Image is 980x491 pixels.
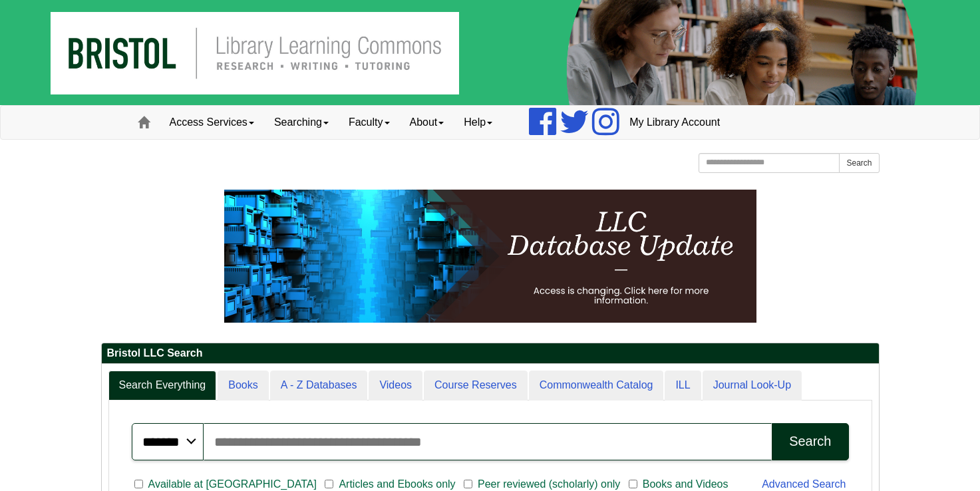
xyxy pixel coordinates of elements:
input: Articles and Ebooks only [325,478,333,490]
a: Course Reserves [424,371,528,401]
div: Search [789,434,831,449]
a: Journal Look-Up [703,371,802,401]
a: Advanced Search [762,478,846,490]
h2: Bristol LLC Search [102,343,879,364]
input: Books and Videos [629,478,637,490]
button: Search [772,423,848,460]
img: HTML tutorial [224,190,756,323]
a: Books [218,371,268,401]
a: My Library Account [619,106,730,139]
a: Search Everything [108,371,217,401]
a: Access Services [160,106,264,139]
a: A - Z Databases [270,371,368,401]
a: Faculty [339,106,400,139]
a: About [400,106,454,139]
a: Searching [264,106,339,139]
button: Search [839,153,879,173]
a: ILL [665,371,701,401]
a: Commonwealth Catalog [529,371,664,401]
a: Help [454,106,502,139]
input: Peer reviewed (scholarly) only [464,478,472,490]
a: Videos [369,371,422,401]
input: Available at [GEOGRAPHIC_DATA] [134,478,143,490]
